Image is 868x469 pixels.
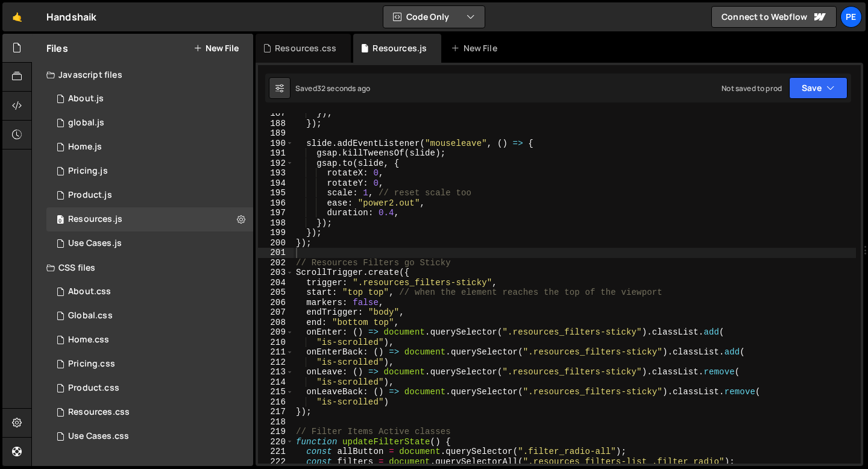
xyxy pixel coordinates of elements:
div: 217 [258,407,294,417]
div: 16572/45056.css [46,328,253,352]
div: Global.css [68,310,113,321]
div: 16572/45051.js [46,135,253,159]
div: 191 [258,148,294,159]
a: Connect to Webflow [711,6,837,28]
div: About.css [68,286,111,297]
button: Save [789,77,848,99]
div: 216 [258,397,294,408]
div: 196 [258,198,294,209]
div: 200 [258,238,294,248]
div: 194 [258,178,294,189]
div: 212 [258,357,294,368]
div: Handshaik [46,10,96,24]
div: 208 [258,318,294,328]
div: 16572/45332.js [46,231,253,256]
div: 16572/45138.css [46,304,253,328]
div: 190 [258,139,294,149]
div: 210 [258,338,294,348]
div: 16572/45061.js [46,111,253,135]
div: 16572/46394.js [46,207,253,231]
div: 193 [258,168,294,178]
div: 207 [258,307,294,318]
div: Javascript files [32,63,253,87]
div: 189 [258,128,294,139]
div: 16572/45486.js [46,87,253,111]
div: 202 [258,258,294,268]
div: 214 [258,377,294,388]
button: Code Only [383,6,485,28]
h2: Files [46,42,68,55]
div: 16572/46395.css [46,400,253,424]
div: Product.css [68,383,119,394]
div: 16572/45330.css [46,376,253,400]
div: 16572/45487.css [46,280,253,304]
div: New File [451,42,502,54]
div: 16572/45333.css [46,424,253,449]
div: global.js [68,118,104,128]
div: Saved [295,83,370,93]
div: Resources.js [68,214,122,225]
div: 203 [258,268,294,278]
div: 205 [258,288,294,298]
div: 219 [258,427,294,437]
div: 204 [258,278,294,288]
div: 209 [258,327,294,338]
span: 0 [57,216,64,225]
div: 213 [258,367,294,377]
div: Resources.css [275,42,336,54]
div: Pricing.js [68,166,108,177]
div: CSS files [32,256,253,280]
div: 221 [258,447,294,457]
div: Use Cases.js [68,238,122,249]
div: 218 [258,417,294,427]
div: Product.js [68,190,112,201]
div: 206 [258,298,294,308]
a: Pe [840,6,862,28]
div: Home.js [68,142,102,153]
div: 197 [258,208,294,218]
div: 187 [258,109,294,119]
div: 16572/45430.js [46,159,253,183]
div: Home.css [68,335,109,345]
div: 211 [258,347,294,357]
button: New File [193,43,239,53]
div: Use Cases.css [68,431,129,442]
div: 215 [258,387,294,397]
div: 195 [258,188,294,198]
div: 16572/45211.js [46,183,253,207]
a: 🤙 [2,2,32,31]
div: 199 [258,228,294,238]
div: Resources.css [68,407,130,418]
div: Pricing.css [68,359,115,370]
div: 222 [258,457,294,467]
div: 220 [258,437,294,447]
div: 188 [258,119,294,129]
div: Not saved to prod [722,83,782,93]
div: 198 [258,218,294,228]
div: About.js [68,93,104,104]
div: 192 [258,159,294,169]
div: 16572/45431.css [46,352,253,376]
div: 32 seconds ago [317,83,370,93]
div: Resources.js [373,42,427,54]
div: 201 [258,248,294,258]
